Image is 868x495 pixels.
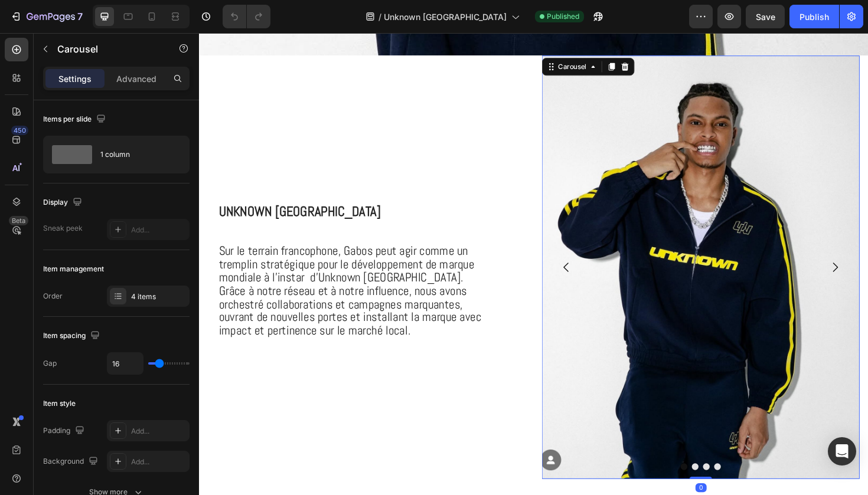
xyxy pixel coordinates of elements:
button: 7 [5,5,88,28]
div: Add... [131,426,187,437]
span: Published [547,11,579,22]
p: 7 [77,9,83,24]
button: Publish [789,5,839,28]
button: Dot [534,455,541,463]
div: Undo/Redo [223,5,270,28]
div: Add... [131,457,187,467]
div: Padding [43,423,87,439]
p: Settings [58,73,92,85]
div: Order [43,291,63,301]
div: Open Intercom Messenger [828,437,856,466]
span: / [378,11,381,23]
p: Carousel [57,42,158,56]
div: Background [43,454,100,470]
div: Item management [43,264,104,274]
div: Gap [43,358,57,369]
p: Advanced [116,73,156,85]
button: Dot [522,455,529,463]
div: Carousel [378,30,413,41]
div: 450 [11,126,28,135]
input: Auto [107,353,143,374]
div: Item style [43,398,76,409]
span: Unknown [GEOGRAPHIC_DATA] [384,11,507,23]
button: Dot [546,455,553,463]
div: Publish [800,11,829,23]
span: Save [756,12,775,22]
div: Display [43,195,84,211]
div: Beta [9,216,28,225]
div: Sneak peek [43,223,83,234]
button: Carousel Next Arrow [657,231,690,264]
div: Items per slide [43,112,108,127]
iframe: Design area [199,33,868,495]
button: Dot [510,455,517,463]
div: 1 column [100,141,172,168]
div: Item spacing [43,328,102,344]
button: Save [746,5,785,28]
div: 4 items [131,291,187,302]
button: Carousel Back Arrow [373,231,406,264]
img: gempages_579536372528841521-42add4e6-f406-4b32-bc1d-66556c8456d9.jpg [363,24,700,472]
div: 0 [526,477,537,486]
